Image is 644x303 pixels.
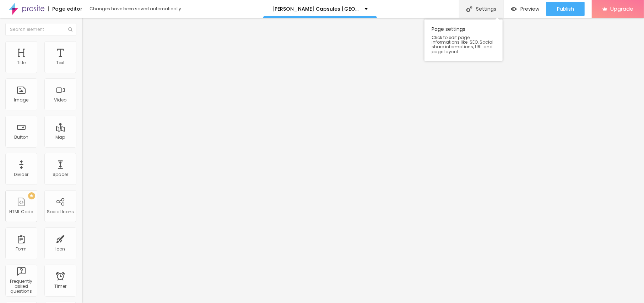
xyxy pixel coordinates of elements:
div: Icon [56,247,65,252]
button: Preview [504,2,546,16]
div: Text [56,60,65,65]
span: Preview [520,6,539,12]
div: Changes have been saved automatically [90,7,181,11]
span: Publish [557,6,574,12]
img: view-1.svg [511,6,517,12]
div: Page settings [424,20,503,61]
div: Video [54,98,67,103]
div: Title [17,60,26,65]
div: Spacer [53,172,68,177]
span: Upgrade [610,6,633,12]
button: Publish [546,2,585,16]
div: Form [16,247,27,252]
div: Image [14,98,29,103]
p: [PERSON_NAME] Capsules [GEOGRAPHIC_DATA] [272,6,359,11]
div: Button [14,135,28,140]
img: Icone [466,6,472,12]
iframe: Editor [82,18,644,303]
span: Click to edit page informations like: SEO, Social share informations, URL and page layout. [432,35,496,54]
div: Page editor [48,6,82,11]
div: Frequently asked questions [7,279,35,294]
div: Divider [14,172,29,177]
div: HTML Code [10,209,33,214]
input: Search element [5,23,76,36]
div: Social Icons [47,209,74,214]
div: Map [56,135,65,140]
div: Timer [54,284,66,289]
img: Icone [68,27,72,32]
